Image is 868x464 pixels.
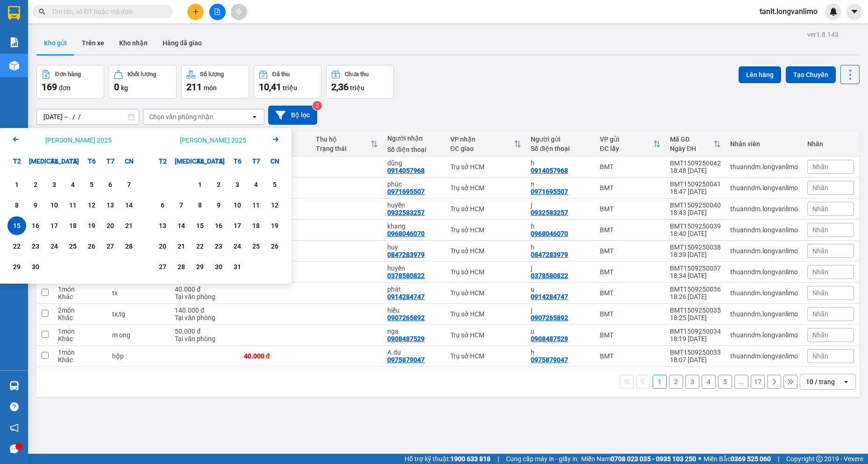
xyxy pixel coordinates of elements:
div: thuanndm.longvanlimo [730,310,798,318]
div: Choose Thứ Hai, tháng 09 29 2025. It's available. [7,257,26,276]
div: Choose Thứ Ba, tháng 10 21 2025. It's available. [172,237,191,256]
div: thuanndm.longvanlimo [730,226,798,234]
th: Toggle SortBy [311,132,383,157]
div: Choose Thứ Năm, tháng 10 16 2025. It's available. [209,216,228,235]
div: BMT [600,205,661,213]
div: phát [387,286,441,293]
div: 8 [10,200,23,211]
div: BMT1509250041 [670,180,721,188]
div: h [531,243,590,251]
div: 18:43 [DATE] [670,209,721,216]
div: 18:40 [DATE] [670,230,721,237]
div: Choose Thứ Hai, tháng 09 1 2025. It's available. [7,175,26,194]
svg: Arrow Left [10,134,21,145]
div: 18:34 [DATE] [670,272,721,279]
div: T5 [64,152,82,171]
div: Choose Thứ Bảy, tháng 10 11 2025. It's available. [247,196,265,214]
span: Nhãn [812,268,828,276]
div: thuanndm.longvanlimo [730,163,798,171]
span: 2,36 [331,81,349,93]
div: hiếu [387,307,441,314]
div: 0971695507 [387,188,425,195]
div: Choose Chủ Nhật, tháng 09 7 2025. It's available. [120,175,138,194]
div: Choose Chủ Nhật, tháng 10 5 2025. It's available. [265,175,284,194]
div: Trụ sở HCM [450,268,522,276]
div: [MEDICAL_DATA] [172,152,191,171]
div: BMT1509250036 [670,286,721,293]
div: 5 [85,179,98,190]
div: VP gửi [600,136,653,143]
span: triệu [283,84,297,92]
div: Thu hộ [316,136,371,143]
div: Choose Thứ Bảy, tháng 10 4 2025. It's available. [247,175,265,194]
span: 211 [186,81,202,93]
button: ... [734,375,748,389]
div: BMT1509250039 [670,222,721,230]
div: h [531,222,590,230]
div: phúc [387,180,441,188]
div: Trụ sở HCM [450,310,522,318]
div: 28 [122,241,135,252]
div: Choose Thứ Sáu, tháng 10 24 2025. It's available. [228,237,247,256]
button: 4 [702,375,716,389]
div: T4 [191,152,209,171]
div: thuanndm.longvanlimo [730,184,798,192]
div: 23 [29,241,42,252]
span: file-add [214,8,221,15]
input: Tìm tên, số ĐT hoặc mã đơn [51,7,162,17]
div: 19 [85,220,98,231]
div: 0914284747 [387,293,425,300]
sup: 2 [313,101,322,110]
div: huyền [387,201,441,209]
div: tx,tg [112,310,166,318]
div: 10 / trang [806,377,835,386]
div: 25 [249,241,263,252]
button: Next month. [270,134,281,146]
div: BMT [600,184,661,192]
div: 0847283979 [531,251,568,258]
div: Choose Thứ Năm, tháng 10 30 2025. It's available. [209,257,228,276]
div: 24 [48,241,61,252]
div: 0932583257 [387,209,425,216]
span: triệu [350,84,364,92]
div: 12 [268,200,281,211]
div: Nhãn [807,140,854,148]
div: Choose Thứ Bảy, tháng 09 20 2025. It's available. [101,216,120,235]
div: Tại văn phòng [175,293,234,300]
div: 0378580822 [387,272,425,279]
div: 7 [175,200,188,211]
div: Choose Chủ Nhật, tháng 10 12 2025. It's available. [265,196,284,214]
div: j [531,201,590,209]
div: 13 [104,200,117,211]
span: Nhãn [812,184,828,192]
div: Choose Thứ Tư, tháng 09 24 2025. It's available. [45,237,64,256]
div: 25 [66,241,79,252]
div: 16 [212,220,225,231]
div: Nhân viên [730,140,798,148]
button: caret-down [846,4,862,20]
div: 18 [66,220,79,231]
div: Choose Thứ Tư, tháng 09 3 2025. It's available. [45,175,64,194]
div: 140.000 đ [175,307,234,314]
button: Trên xe [74,32,112,54]
div: Choose Thứ Tư, tháng 09 10 2025. It's available. [45,196,64,214]
button: 17 [751,375,765,389]
div: Choose Thứ Tư, tháng 10 29 2025. It's available. [191,257,209,276]
button: 1 [653,375,667,389]
th: Toggle SortBy [446,132,526,157]
div: 18:39 [DATE] [670,251,721,258]
div: Choose Thứ Bảy, tháng 10 25 2025. It's available. [247,237,265,256]
div: 0968046070 [531,230,568,237]
div: Choose Thứ Tư, tháng 10 22 2025. It's available. [191,237,209,256]
div: Choose Chủ Nhật, tháng 09 28 2025. It's available. [120,237,138,256]
div: BMT [600,247,661,255]
div: Choose Thứ Sáu, tháng 09 12 2025. It's available. [82,196,101,214]
button: Đơn hàng169đơn [36,65,104,99]
div: Trụ sở HCM [450,184,522,192]
div: Trụ sở HCM [450,205,522,213]
div: Trạng thái [316,145,371,152]
div: Choose Thứ Ba, tháng 09 16 2025. It's available. [26,216,45,235]
div: VP nhận [450,136,514,143]
div: Choose Thứ Bảy, tháng 09 13 2025. It's available. [101,196,120,214]
div: 31 [231,261,244,272]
